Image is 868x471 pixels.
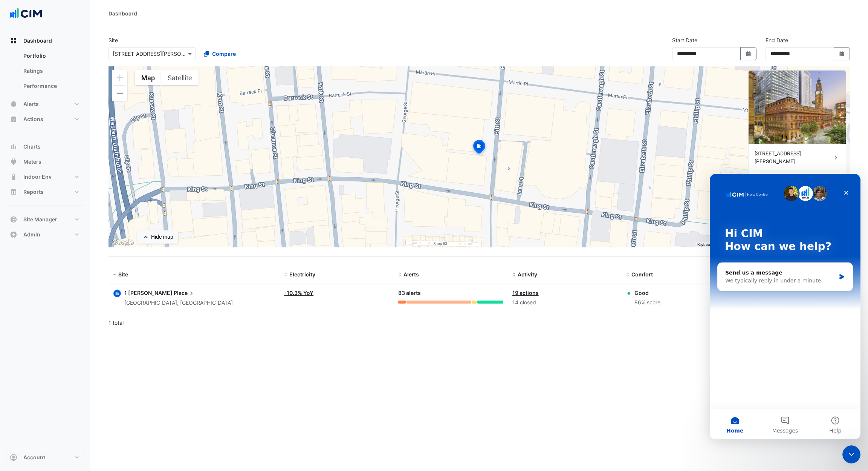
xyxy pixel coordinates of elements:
a: Ratings [17,63,84,78]
span: Site [118,271,128,278]
iframe: Intercom live chat [710,174,860,439]
span: 1 [PERSON_NAME] [124,290,173,296]
button: Keyboard shortcuts [697,242,730,247]
span: Alerts [23,100,39,108]
img: 1 Martin Place [749,71,846,144]
a: Open this area in Google Maps (opens a new window) [110,238,135,247]
span: Account [23,454,45,461]
app-icon: Site Manager [10,216,17,223]
img: Company Logo [9,6,43,21]
app-icon: Reports [10,188,17,196]
span: Admin [23,231,40,238]
span: Site Manager [23,216,57,223]
button: Show satellite imagery [161,70,199,85]
button: Compare [199,47,241,60]
app-icon: Charts [10,143,17,150]
a: Performance [17,78,84,94]
button: Alerts [6,97,84,112]
div: [STREET_ADDRESS][PERSON_NAME] [755,150,832,166]
label: End Date [766,36,788,44]
button: Hide map [137,230,178,244]
button: Account [6,450,84,465]
app-icon: Dashboard [10,37,17,44]
div: Dashboard [108,9,137,17]
button: Show street map [135,70,161,85]
div: 86% score [634,298,660,307]
button: Zoom out [112,86,127,101]
span: Comfort [631,271,653,278]
div: 14 closed [512,298,617,307]
span: Actions [23,115,43,123]
img: Google [110,238,135,247]
button: Meters [6,154,84,169]
span: Reports [23,188,44,196]
label: Start Date [672,36,697,44]
iframe: Intercom live chat [842,445,860,463]
app-icon: Actions [10,115,17,123]
button: Dashboard [6,33,84,48]
a: Portfolio [17,48,84,63]
app-icon: Indoor Env [10,173,17,181]
div: 83 alerts [398,289,503,298]
button: Reports [6,184,84,199]
button: Actions [6,112,84,127]
span: Indoor Env [23,173,52,181]
img: site-pin-selected.svg [471,139,487,157]
div: Dashboard [6,48,84,97]
app-icon: Admin [10,231,17,238]
app-icon: Alerts [10,100,17,108]
button: Zoom in [112,70,127,85]
div: [GEOGRAPHIC_DATA], [GEOGRAPHIC_DATA] [124,299,233,307]
span: Charts [23,143,41,150]
a: 19 actions [512,290,539,296]
button: Charts [6,139,84,154]
label: Site [108,36,118,44]
span: Compare [212,50,236,58]
div: Hide map [151,233,173,241]
span: Alerts [403,271,419,278]
span: Place [174,289,195,297]
span: Dashboard [23,37,52,44]
span: Activity [518,271,537,278]
div: Good [634,289,660,297]
div: 1 total [108,313,801,332]
fa-icon: Select Date [839,51,845,57]
span: Meters [23,158,41,166]
button: Admin [6,227,84,242]
fa-icon: Select Date [745,51,752,57]
span: Electricity [289,271,315,278]
app-icon: Meters [10,158,17,166]
a: -10.3% YoY [284,290,313,296]
button: Indoor Env [6,169,84,184]
button: Site Manager [6,212,84,227]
